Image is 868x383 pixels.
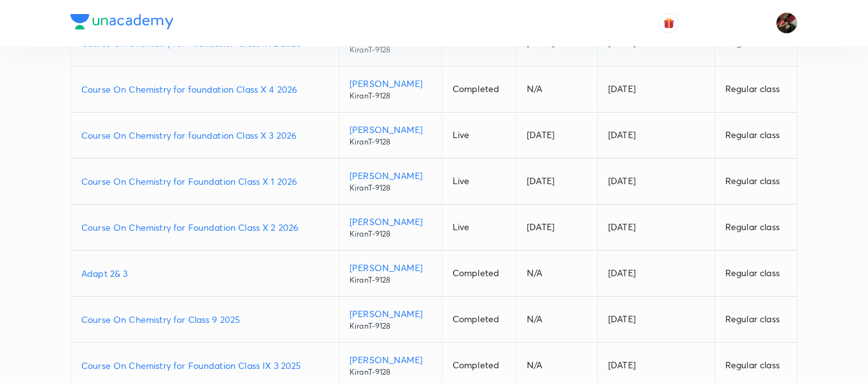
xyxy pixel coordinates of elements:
[663,17,675,29] img: avatar
[442,113,516,159] td: Live
[442,66,516,113] td: Completed
[81,175,328,188] a: Course On Chemistry for Foundation Class X 1 2026
[350,228,431,240] p: KiranT-9128
[714,159,797,205] td: Regular class
[350,215,431,228] p: [PERSON_NAME]
[350,123,431,136] p: [PERSON_NAME]
[350,366,431,378] p: KiranT-9128
[350,261,431,286] a: [PERSON_NAME]KiranT-9128
[81,359,328,372] a: Course On Chemistry for Foundation Class IX 3 2025
[350,261,431,274] p: [PERSON_NAME]
[350,169,431,182] p: [PERSON_NAME]
[442,251,516,297] td: Completed
[350,77,431,90] p: [PERSON_NAME]
[597,66,714,113] td: [DATE]
[350,182,431,194] p: KiranT-9128
[81,82,328,96] a: Course On Chemistry for foundation Class X 4 2026
[81,129,328,142] a: Course On Chemistry for foundation Class X 3 2026
[659,13,679,33] button: avatar
[350,77,431,102] a: [PERSON_NAME]KiranT-9128
[350,90,431,102] p: KiranT-9128
[350,320,431,332] p: KiranT-9128
[350,136,431,148] p: KiranT-9128
[597,251,714,297] td: [DATE]
[597,205,714,251] td: [DATE]
[350,44,431,56] p: KiranT-9128
[517,159,598,205] td: [DATE]
[517,205,598,251] td: [DATE]
[81,313,328,326] a: Course On Chemistry for Class 9 2025
[70,14,173,29] img: Company Logo
[350,169,431,194] a: [PERSON_NAME]KiranT-9128
[597,113,714,159] td: [DATE]
[517,66,598,113] td: N/A
[81,267,328,280] a: Adapt 2& 3
[517,251,598,297] td: N/A
[350,307,431,320] p: [PERSON_NAME]
[714,66,797,113] td: Regular class
[597,159,714,205] td: [DATE]
[350,274,431,286] p: KiranT-9128
[714,251,797,297] td: Regular class
[517,113,598,159] td: [DATE]
[442,159,516,205] td: Live
[714,205,797,251] td: Regular class
[714,297,797,343] td: Regular class
[350,123,431,148] a: [PERSON_NAME]KiranT-9128
[776,12,798,34] img: Shweta Kokate
[350,215,431,240] a: [PERSON_NAME]KiranT-9128
[350,353,431,378] a: [PERSON_NAME]KiranT-9128
[442,297,516,343] td: Completed
[81,221,328,234] a: Course On Chemistry for Foundation Class X 2 2026
[442,205,516,251] td: Live
[350,307,431,332] a: [PERSON_NAME]KiranT-9128
[70,14,173,33] a: Company Logo
[517,297,598,343] td: N/A
[714,113,797,159] td: Regular class
[350,353,431,366] p: [PERSON_NAME]
[597,297,714,343] td: [DATE]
